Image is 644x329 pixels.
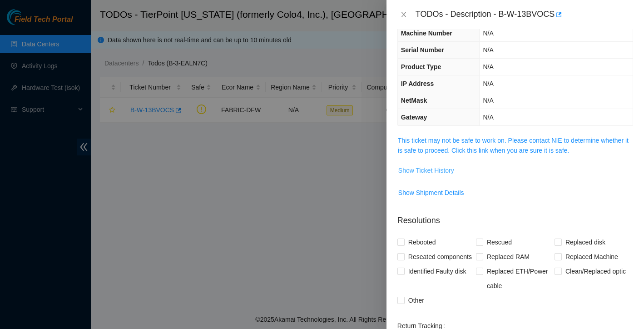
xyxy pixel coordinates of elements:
[562,249,622,264] span: Replaced Machine
[400,11,407,18] span: close
[483,46,493,54] span: N/A
[398,185,465,200] button: Show Shipment Details
[398,165,454,175] span: Show Ticket History
[397,10,410,19] button: Close
[405,249,476,264] span: Reseated components
[562,264,629,279] span: Clean/Replaced optic
[483,80,493,87] span: N/A
[483,235,515,249] span: Rescued
[483,30,493,37] span: N/A
[398,163,455,178] button: Show Ticket History
[416,7,633,22] div: TODOs - Description - B-W-13BVOCS
[483,249,533,264] span: Replaced RAM
[401,80,434,87] span: IP Address
[398,137,629,154] a: This ticket may not be safe to work on. Please contact NIE to determine whether it is safe to pro...
[398,188,464,198] span: Show Shipment Details
[483,114,493,121] span: N/A
[405,293,428,308] span: Other
[401,63,441,70] span: Product Type
[405,235,440,249] span: Rebooted
[405,264,470,279] span: Identified Faulty disk
[562,235,609,249] span: Replaced disk
[397,207,633,227] p: Resolutions
[401,97,427,104] span: NetMask
[483,63,493,70] span: N/A
[483,264,555,293] span: Replaced ETH/Power cable
[401,30,452,37] span: Machine Number
[401,46,444,54] span: Serial Number
[401,114,427,121] span: Gateway
[483,97,493,104] span: N/A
